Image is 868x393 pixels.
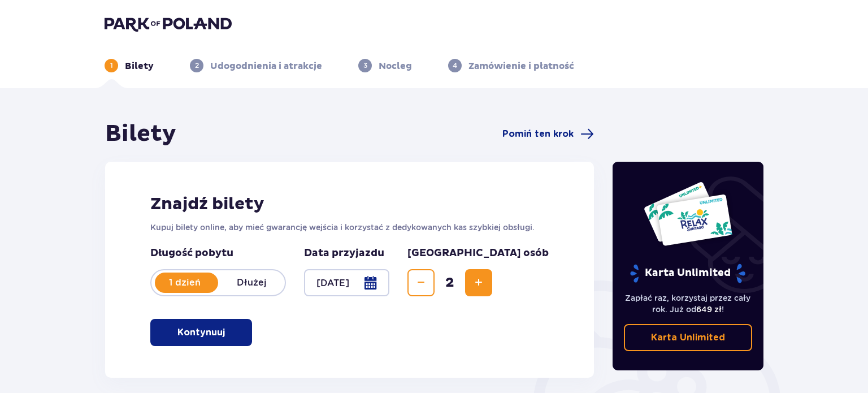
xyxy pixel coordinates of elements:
span: 2 [437,274,463,291]
p: Długość pobytu [150,247,286,260]
a: Pomiń ten krok [502,127,594,141]
p: 4 [453,61,457,71]
p: Karta Unlimited [629,264,747,283]
a: Karta Unlimited [624,324,753,351]
button: Zwiększ [465,269,492,296]
img: Park of Poland logo [105,16,232,32]
p: 1 dzień [151,277,218,289]
img: Dwie karty całoroczne do Suntago z napisem 'UNLIMITED RELAX', na białym tle z tropikalnymi liśćmi... [643,181,733,247]
p: 2 [195,61,199,71]
p: Kupuj bilety online, aby mieć gwarancję wejścia i korzystać z dedykowanych kas szybkiej obsługi. [150,222,549,233]
div: 4Zamówienie i płatność [448,59,574,72]
h1: Bilety [105,120,176,148]
button: Zmniejsz [407,269,435,296]
p: [GEOGRAPHIC_DATA] osób [407,247,549,260]
span: 649 zł [696,305,722,314]
p: Zamówienie i płatność [468,60,574,72]
p: Data przyjazdu [304,247,384,260]
span: Pomiń ten krok [502,128,574,140]
p: Kontynuuj [177,326,225,339]
h2: Znajdź bilety [150,193,549,215]
button: Kontynuuj [150,319,252,346]
p: 3 [363,61,367,71]
p: Nocleg [379,60,412,72]
div: 3Nocleg [358,59,412,72]
p: Karta Unlimited [651,331,725,344]
div: 1Bilety [105,59,154,72]
p: Zapłać raz, korzystaj przez cały rok. Już od ! [624,292,753,315]
p: Bilety [125,60,154,72]
p: 1 [110,61,113,71]
p: Dłużej [218,277,285,289]
div: 2Udogodnienia i atrakcje [190,59,322,72]
p: Udogodnienia i atrakcje [210,60,322,72]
